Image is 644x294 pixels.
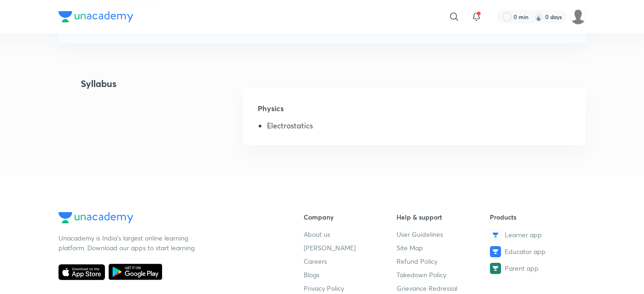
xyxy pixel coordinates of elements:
a: Grievance Redressal [397,283,490,293]
a: Privacy Policy [304,283,397,293]
span: Parent app [505,263,539,273]
img: Company Logo [59,11,133,22]
span: Learner app [505,230,542,240]
h6: Products [490,212,583,222]
h6: Company [304,212,397,222]
a: Parent app [490,263,583,274]
span: Educator app [505,247,546,256]
a: [PERSON_NAME] [304,243,397,253]
a: User Guidelines [397,229,490,239]
img: Educator app [490,246,501,257]
img: Company Logo [59,212,133,223]
img: Vijay [570,9,586,25]
h4: Syllabus [59,77,117,156]
span: Careers [304,256,327,266]
img: Parent app [490,263,501,274]
h6: Help & support [397,212,490,222]
a: Educator app [490,246,583,257]
img: Learner app [490,229,501,241]
a: Learner app [490,229,583,241]
a: About us [304,229,397,239]
a: Company Logo [59,212,274,226]
img: streak [534,12,543,21]
a: Site Map [397,243,490,253]
a: Careers [304,256,397,266]
li: Electrostatics [267,121,571,134]
h5: Physics [258,103,571,121]
a: Refund Policy [397,256,490,266]
p: Unacademy is India’s largest online learning platform. Download our apps to start learning [59,233,198,253]
a: Takedown Policy [397,270,490,280]
a: Blogs [304,270,397,280]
